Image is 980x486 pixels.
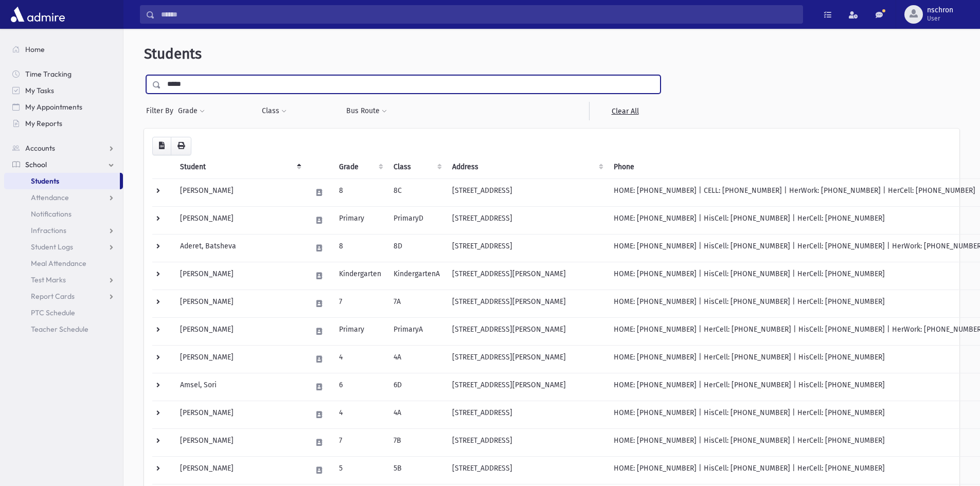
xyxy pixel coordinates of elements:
[387,401,446,428] td: 4A
[387,155,446,179] th: Class: activate to sort column ascending
[25,86,54,95] span: My Tasks
[31,292,75,301] span: Report Cards
[387,373,446,401] td: 6D
[333,206,387,234] td: Primary
[144,45,202,62] span: Students
[333,345,387,373] td: 4
[446,428,608,456] td: [STREET_ADDRESS]
[589,102,661,120] a: Clear All
[4,99,123,115] a: My Appointments
[333,155,387,179] th: Grade: activate to sort column ascending
[333,373,387,401] td: 6
[4,321,123,337] a: Teacher Schedule
[446,206,608,234] td: [STREET_ADDRESS]
[31,193,69,202] span: Attendance
[25,160,47,169] span: School
[31,209,72,219] span: Notifications
[446,317,608,345] td: [STREET_ADDRESS][PERSON_NAME]
[174,234,306,262] td: Aderet, Batsheva
[174,373,306,401] td: Amsel, Sori
[4,222,123,239] a: Infractions
[8,4,67,25] img: AdmirePro
[333,234,387,262] td: 8
[446,290,608,317] td: [STREET_ADDRESS][PERSON_NAME]
[4,140,123,156] a: Accounts
[387,206,446,234] td: PrimaryD
[31,259,86,268] span: Meal Attendance
[31,242,73,251] span: Student Logs
[446,234,608,262] td: [STREET_ADDRESS]
[446,373,608,401] td: [STREET_ADDRESS][PERSON_NAME]
[4,41,123,58] a: Home
[4,156,123,173] a: School
[174,317,306,345] td: [PERSON_NAME]
[387,456,446,484] td: 5B
[31,325,88,334] span: Teacher Schedule
[171,137,191,155] button: Print
[174,290,306,317] td: [PERSON_NAME]
[4,82,123,99] a: My Tasks
[387,428,446,456] td: 7B
[333,401,387,428] td: 4
[4,288,123,304] a: Report Cards
[25,119,62,128] span: My Reports
[31,176,59,186] span: Students
[333,428,387,456] td: 7
[25,102,82,112] span: My Appointments
[446,456,608,484] td: [STREET_ADDRESS]
[4,189,123,206] a: Attendance
[4,272,123,288] a: Test Marks
[446,178,608,206] td: [STREET_ADDRESS]
[4,255,123,272] a: Meal Attendance
[446,401,608,428] td: [STREET_ADDRESS]
[333,262,387,290] td: Kindergarten
[25,143,55,153] span: Accounts
[927,6,953,14] span: nschron
[174,345,306,373] td: [PERSON_NAME]
[387,234,446,262] td: 8D
[446,155,608,179] th: Address: activate to sort column ascending
[346,102,387,120] button: Bus Route
[927,14,953,23] span: User
[31,226,66,235] span: Infractions
[4,173,120,189] a: Students
[146,105,177,116] span: Filter By
[387,262,446,290] td: KindergartenA
[31,308,75,317] span: PTC Schedule
[174,456,306,484] td: [PERSON_NAME]
[177,102,205,120] button: Grade
[31,275,66,284] span: Test Marks
[174,155,306,179] th: Student: activate to sort column descending
[333,290,387,317] td: 7
[174,178,306,206] td: [PERSON_NAME]
[261,102,287,120] button: Class
[25,69,72,79] span: Time Tracking
[155,5,803,24] input: Search
[174,428,306,456] td: [PERSON_NAME]
[174,206,306,234] td: [PERSON_NAME]
[25,45,45,54] span: Home
[387,345,446,373] td: 4A
[333,317,387,345] td: Primary
[4,115,123,132] a: My Reports
[174,401,306,428] td: [PERSON_NAME]
[333,456,387,484] td: 5
[387,178,446,206] td: 8C
[4,66,123,82] a: Time Tracking
[387,317,446,345] td: PrimaryA
[446,262,608,290] td: [STREET_ADDRESS][PERSON_NAME]
[174,262,306,290] td: [PERSON_NAME]
[446,345,608,373] td: [STREET_ADDRESS][PERSON_NAME]
[4,304,123,321] a: PTC Schedule
[152,137,171,155] button: CSV
[4,206,123,222] a: Notifications
[333,178,387,206] td: 8
[4,239,123,255] a: Student Logs
[387,290,446,317] td: 7A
